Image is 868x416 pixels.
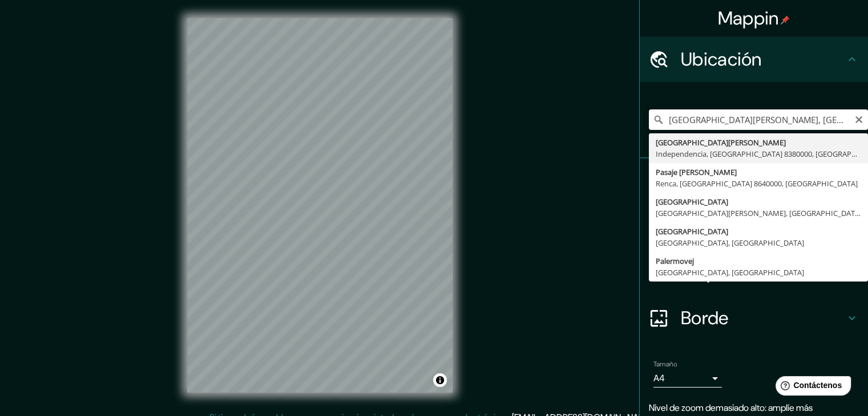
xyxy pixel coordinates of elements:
font: [GEOGRAPHIC_DATA][PERSON_NAME] [656,137,786,148]
input: Elige tu ciudad o zona [649,109,868,130]
font: Mappin [718,6,779,30]
font: Palermovej [656,256,694,266]
img: pin-icon.png [781,15,790,25]
font: Renca, [GEOGRAPHIC_DATA] 8640000, [GEOGRAPHIC_DATA] [656,178,858,189]
font: Tamaño [653,360,677,369]
font: [GEOGRAPHIC_DATA] [656,226,728,236]
font: [GEOGRAPHIC_DATA], [GEOGRAPHIC_DATA] [656,238,804,248]
font: [GEOGRAPHIC_DATA] [656,197,728,207]
div: Ubicación [640,36,868,82]
button: Activar o desactivar atribución [433,373,447,387]
font: [GEOGRAPHIC_DATA], [GEOGRAPHIC_DATA] [656,267,804,278]
font: Ubicación [681,47,762,71]
font: Pasaje [PERSON_NAME] [656,167,737,177]
div: A4 [653,369,722,388]
canvas: Mapa [187,18,453,393]
iframe: Lanzador de widgets de ayuda [766,372,855,403]
font: Nivel de zoom demasiado alto: amplíe más [649,402,813,414]
div: Patas [640,158,868,204]
div: Borde [640,295,868,341]
div: Disposición [640,250,868,295]
font: A4 [653,372,665,384]
div: Estilo [640,204,868,250]
button: Claro [854,113,863,124]
font: Borde [681,306,729,330]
